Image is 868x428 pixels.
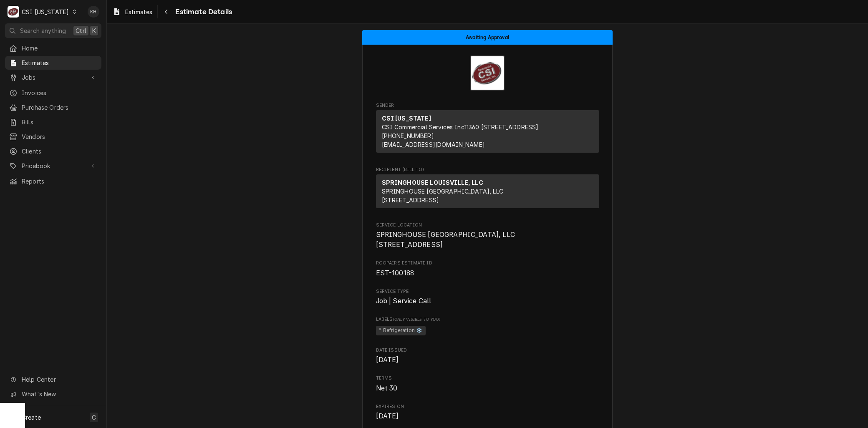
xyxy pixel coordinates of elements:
[376,375,599,393] div: Terms
[376,174,599,208] div: Recipient (Bill To)
[376,269,414,277] span: EST-100188
[5,86,101,100] a: Invoices
[376,325,599,337] span: [object Object]
[376,222,599,229] span: Service Location
[376,166,599,212] div: Estimate Recipient
[376,288,599,306] div: Service Type
[5,70,101,84] a: Go to Jobs
[376,288,599,295] span: Service Type
[376,356,399,364] span: [DATE]
[22,118,97,126] span: Bills
[5,115,101,129] a: Bills
[5,159,101,173] a: Go to Pricebook
[109,5,156,19] a: Estimates
[376,412,399,420] span: [DATE]
[376,316,599,323] span: Labels
[22,58,97,67] span: Estimates
[376,166,599,173] span: Recipient (Bill To)
[382,141,485,148] a: [EMAIL_ADDRESS][DOMAIN_NAME]
[8,6,19,18] div: C
[92,26,96,35] span: K
[22,375,96,384] span: Help Center
[22,390,96,398] span: What's New
[376,326,426,336] span: ² Refrigeration ❄️
[382,132,434,139] a: [PHONE_NUMBER]
[376,110,599,153] div: Sender
[8,6,19,18] div: CSI Kentucky's Avatar
[5,101,101,114] a: Purchase Orders
[382,123,539,131] span: CSI Commercial Services Inc11360 [STREET_ADDRESS]
[376,231,515,249] span: SPRINGHOUSE [GEOGRAPHIC_DATA], LLC [STREET_ADDRESS]
[5,387,101,401] a: Go to What's New
[22,132,97,141] span: Vendors
[376,174,599,211] div: Recipient (Bill To)
[376,222,599,250] div: Service Location
[376,316,599,337] div: [object Object]
[22,88,97,97] span: Invoices
[5,130,101,144] a: Vendors
[376,230,599,249] span: Service Location
[376,403,599,410] span: Expires On
[88,6,99,18] div: Kyley Hunnicutt's Avatar
[393,317,440,322] span: (Only Visible to You)
[22,177,97,186] span: Reports
[5,144,101,158] a: Clients
[382,179,483,186] strong: SPRINGHOUSE LOUISVILLE, LLC
[466,35,509,40] span: Awaiting Approval
[159,5,173,18] button: Navigate back
[376,102,599,156] div: Estimate Sender
[22,161,85,170] span: Pricebook
[5,41,101,55] a: Home
[5,56,101,70] a: Estimates
[376,102,599,109] span: Sender
[22,147,97,156] span: Clients
[376,347,599,354] span: Date Issued
[5,174,101,188] a: Reports
[5,23,101,38] button: Search anythingCtrlK
[470,55,505,91] img: Logo
[376,384,398,392] span: Net 30
[76,26,86,35] span: Ctrl
[88,6,99,18] div: KH
[376,297,431,305] span: Job | Service Call
[20,26,66,35] span: Search anything
[22,414,41,421] span: Create
[22,8,69,16] div: CSI [US_STATE]
[382,188,503,204] span: SPRINGHOUSE [GEOGRAPHIC_DATA], LLC [STREET_ADDRESS]
[382,115,431,122] strong: CSI [US_STATE]
[362,30,613,45] div: Status
[125,8,152,16] span: Estimates
[22,44,97,53] span: Home
[376,403,599,421] div: Expires On
[376,375,599,382] span: Terms
[22,73,85,82] span: Jobs
[376,383,599,393] span: Terms
[376,347,599,365] div: Date Issued
[376,260,599,267] span: Roopairs Estimate ID
[173,6,232,18] span: Estimate Details
[376,268,599,278] span: Roopairs Estimate ID
[376,260,599,278] div: Roopairs Estimate ID
[22,103,97,112] span: Purchase Orders
[376,296,599,306] span: Service Type
[376,355,599,365] span: Date Issued
[5,373,101,386] a: Go to Help Center
[376,411,599,421] span: Expires On
[376,110,599,156] div: Sender
[92,413,96,422] span: C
